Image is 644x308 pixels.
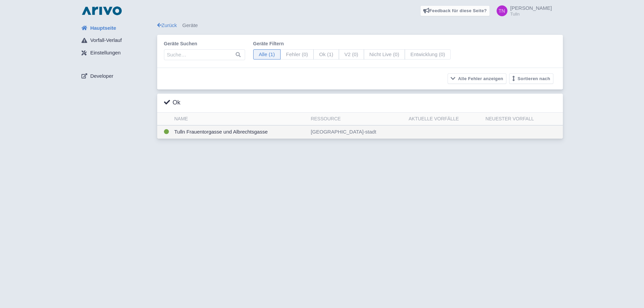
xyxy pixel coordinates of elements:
[157,22,563,29] div: Geräte
[90,24,116,32] span: Hauptseite
[90,72,113,80] span: Developer
[76,70,157,82] a: Developer
[172,113,308,125] th: Name
[313,49,339,60] span: Ok (1)
[483,113,563,125] th: Neuester Vorfall
[90,37,122,44] span: Vorfall-Verlauf
[364,49,405,60] span: Nicht Live (0)
[253,40,451,47] label: Geräte filtern
[280,49,314,60] span: Fehler (0)
[164,129,169,134] i: OK
[509,73,553,84] button: Sortieren nach
[164,49,245,60] input: Suche…
[510,12,552,16] small: Tulln
[164,99,181,106] h3: Ok
[406,113,483,125] th: Aktuelle Vorfälle
[420,5,490,16] a: Feedback für diese Seite?
[308,125,406,139] td: [GEOGRAPHIC_DATA]-stadt
[76,22,157,34] a: Hauptseite
[339,49,364,60] span: V2 (0)
[493,5,552,16] a: [PERSON_NAME] Tulln
[448,73,506,84] button: Alle Fehler anzeigen
[90,49,121,57] span: Einstellungen
[80,5,123,16] img: logo
[172,125,308,139] td: Tulln Frauentorgasse und Albrechtsgasse
[308,113,406,125] th: Ressource
[405,49,451,60] span: Entwicklung (0)
[157,22,177,28] a: Zurück
[76,47,157,60] a: Einstellungen
[253,49,281,60] span: Alle (1)
[510,5,552,11] span: [PERSON_NAME]
[76,34,157,47] a: Vorfall-Verlauf
[164,40,245,47] label: Geräte suchen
